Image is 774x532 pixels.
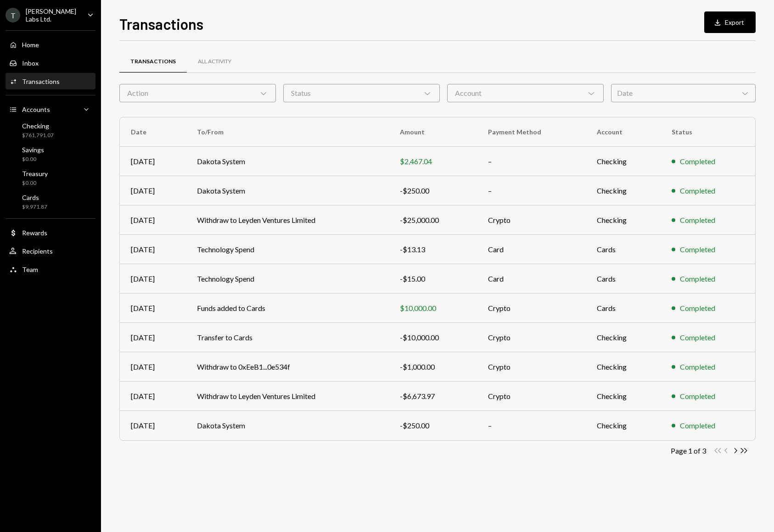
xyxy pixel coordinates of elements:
[586,382,661,411] td: Checking
[477,264,586,294] td: Card
[400,420,466,431] div: -$250.00
[477,294,586,323] td: Crypto
[186,323,389,352] td: Transfer to Cards
[119,50,187,73] a: Transactions
[447,84,604,102] div: Account
[477,352,586,382] td: Crypto
[131,391,175,402] div: [DATE]
[477,235,586,264] td: Card
[6,143,95,165] a: Savings$0.00
[477,323,586,352] td: Crypto
[477,147,586,176] td: –
[186,147,389,176] td: Dakota System
[400,303,466,314] div: $10,000.00
[586,205,661,235] td: Checking
[6,8,20,22] div: T
[119,15,203,33] h1: Transactions
[131,361,175,372] div: [DATE]
[186,235,389,264] td: Technology Spend
[586,323,661,352] td: Checking
[186,264,389,294] td: Technology Spend
[22,122,54,130] div: Checking
[477,411,586,440] td: –
[131,303,175,314] div: [DATE]
[186,411,389,440] td: Dakota System
[186,205,389,235] td: Withdraw to Leyden Ventures Limited
[131,185,175,196] div: [DATE]
[400,185,466,196] div: -$250.00
[680,332,715,343] div: Completed
[586,176,661,205] td: Checking
[6,191,95,213] a: Cards$9,971.87
[22,155,44,163] div: $0.00
[22,194,47,201] div: Cards
[22,247,53,255] div: Recipients
[400,156,466,167] div: $2,467.04
[130,58,176,66] div: Transactions
[586,235,661,264] td: Cards
[389,117,477,147] th: Amount
[6,224,95,241] a: Rewards
[186,294,389,323] td: Funds added to Cards
[22,105,50,113] div: Accounts
[400,273,466,284] div: -$15.00
[680,303,715,314] div: Completed
[680,420,715,431] div: Completed
[26,7,80,23] div: [PERSON_NAME] Labs Ltd.
[477,117,586,147] th: Payment Method
[22,59,39,67] div: Inbox
[400,332,466,343] div: -$10,000.00
[400,391,466,402] div: -$6,673.97
[611,84,756,102] div: Date
[680,215,715,226] div: Completed
[22,203,47,211] div: $9,971.87
[671,446,706,455] div: Page 1 of 3
[22,266,38,273] div: Team
[186,382,389,411] td: Withdraw to Leyden Ventures Limited
[586,264,661,294] td: Cards
[131,273,175,284] div: [DATE]
[586,294,661,323] td: Cards
[6,261,95,277] a: Team
[586,411,661,440] td: Checking
[186,176,389,205] td: Dakota System
[6,243,95,259] a: Recipients
[680,185,715,196] div: Completed
[477,382,586,411] td: Crypto
[22,170,48,177] div: Treasury
[186,352,389,382] td: Withdraw to 0xEeB1...0e534f
[22,41,39,49] div: Home
[22,132,54,139] div: $761,791.07
[586,117,661,147] th: Account
[131,156,175,167] div: [DATE]
[131,215,175,226] div: [DATE]
[400,361,466,372] div: -$1,000.00
[22,78,60,85] div: Transactions
[6,73,95,89] a: Transactions
[400,244,466,255] div: -$13.13
[198,58,231,66] div: All Activity
[680,273,715,284] div: Completed
[586,147,661,176] td: Checking
[119,84,276,102] div: Action
[120,117,186,147] th: Date
[131,244,175,255] div: [DATE]
[680,361,715,372] div: Completed
[22,146,44,154] div: Savings
[131,332,175,343] div: [DATE]
[586,352,661,382] td: Checking
[187,50,242,73] a: All Activity
[6,167,95,189] a: Treasury$0.00
[283,84,440,102] div: Status
[704,11,756,33] button: Export
[477,176,586,205] td: –
[186,117,389,147] th: To/From
[477,205,586,235] td: Crypto
[680,156,715,167] div: Completed
[6,101,95,117] a: Accounts
[661,117,755,147] th: Status
[22,229,47,237] div: Rewards
[680,391,715,402] div: Completed
[6,55,95,71] a: Inbox
[22,179,48,187] div: $0.00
